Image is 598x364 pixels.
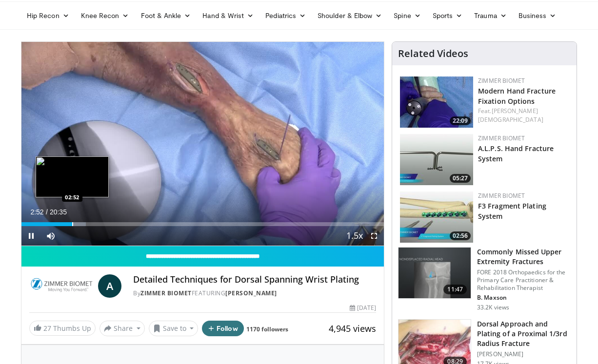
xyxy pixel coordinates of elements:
a: Shoulder & Elbow [312,6,388,25]
span: 2:52 [30,208,43,216]
a: A.L.P.S. Hand Fracture System [478,144,554,163]
a: 02:56 [400,192,473,243]
img: Zimmer Biomet [29,274,94,298]
img: b5cc856f-1004-4fa0-87de-2d42fccf0df2.150x105_q85_crop-smart_upscale.jpg [400,192,473,243]
span: 27 [43,324,51,333]
a: 1170 followers [246,325,288,333]
p: [PERSON_NAME] [477,350,571,358]
div: By FEATURING [133,289,376,298]
a: A [98,274,121,298]
a: Zimmer Biomet [478,77,525,85]
div: Progress Bar [21,222,384,226]
a: 27 Thumbs Up [29,321,96,336]
a: [PERSON_NAME][DEMOGRAPHIC_DATA] [478,107,543,124]
a: Modern Hand Fracture Fixation Options [478,86,556,106]
button: Mute [41,226,60,246]
a: Business [513,6,562,25]
a: 22:09 [400,77,473,128]
a: Pediatrics [259,6,312,25]
button: Pause [21,226,41,246]
a: Knee Recon [75,6,135,25]
a: [PERSON_NAME] [225,289,277,297]
a: Hip Recon [21,6,75,25]
span: 05:27 [450,174,471,183]
h3: Dorsal Approach and Plating of a Proximal 1/3rd Radius Fracture [477,319,571,348]
h3: Commonly Missed Upper Extremity Fractures [477,247,571,267]
a: Zimmer Biomet [478,134,525,142]
span: 11:47 [443,285,467,294]
a: Zimmer Biomet [478,192,525,200]
a: Trauma [468,6,513,25]
div: Feat. [478,107,569,124]
span: / [46,208,48,216]
span: 02:56 [450,231,471,240]
a: F3 Fragment Plating System [478,201,546,221]
h4: Detailed Techniques for Dorsal Spanning Wrist Plating [133,274,376,285]
a: Hand & Wrist [197,6,259,25]
video-js: Video Player [21,42,384,246]
button: Share [100,321,145,336]
span: 22:09 [450,116,471,125]
img: b2c65235-e098-4cd2-ab0f-914df5e3e270.150x105_q85_crop-smart_upscale.jpg [399,248,471,298]
div: [DATE] [350,304,376,312]
img: image.jpeg [36,156,109,197]
p: FORE 2018 Orthopaedics for the Primary Care Practitioner & Rehabilitation Therapist [477,268,571,292]
button: Playback Rate [345,226,364,246]
p: B. Maxson [477,294,571,302]
a: 05:27 [400,134,473,185]
a: Zimmer Biomet [140,289,192,297]
button: Follow [202,321,244,336]
span: 4,945 views [329,323,376,334]
button: Fullscreen [364,226,384,246]
a: 11:47 Commonly Missed Upper Extremity Fractures FORE 2018 Orthopaedics for the Primary Care Pract... [398,247,571,311]
h4: Related Videos [398,48,468,59]
img: a7c4ef62-ac1a-4fd2-a48e-c94bbf3955ef.150x105_q85_crop-smart_upscale.jpg [400,77,473,128]
img: eWNh-8akTAF2kj8X4xMDoxOjA4MTsiGN.150x105_q85_crop-smart_upscale.jpg [400,134,473,185]
span: 20:35 [50,208,67,216]
a: Spine [388,6,426,25]
button: Save to [149,321,199,336]
a: Foot & Ankle [135,6,197,25]
a: Sports [427,6,469,25]
p: 33.2K views [477,304,509,311]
